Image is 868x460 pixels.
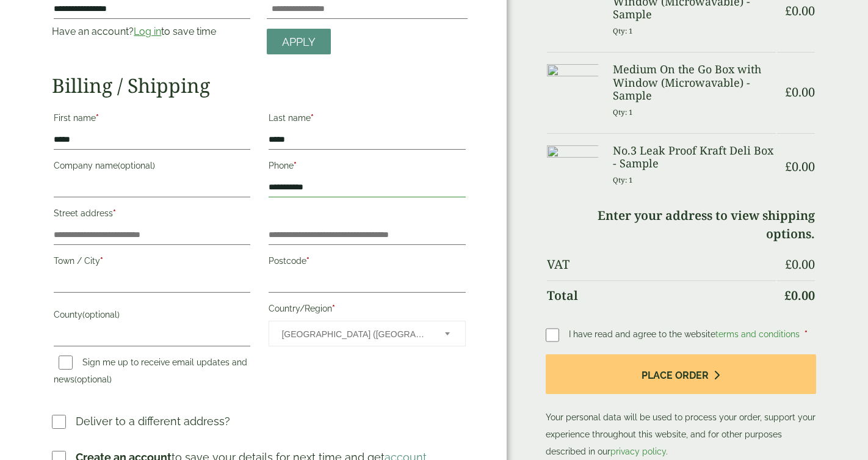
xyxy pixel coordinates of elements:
span: (optional) [82,310,120,319]
bdi: 0.00 [784,287,815,304]
label: First name [54,109,250,130]
h3: Medium On the Go Box with Window (Microwavable) - Sample [613,63,775,103]
label: Phone [269,157,465,178]
label: County [54,306,250,327]
abbr: required [805,329,808,339]
span: £ [785,2,792,19]
span: Country/Region [269,321,465,346]
a: terms and conditions [715,329,800,339]
td: Enter your address to view shipping options. [547,201,815,249]
span: £ [785,158,792,175]
span: £ [785,256,792,272]
span: £ [784,287,791,304]
bdi: 0.00 [785,2,815,19]
abbr: required [306,256,309,266]
small: Qty: 1 [613,175,633,184]
abbr: required [311,113,314,123]
th: Total [547,280,776,310]
small: Qty: 1 [613,108,633,117]
abbr: required [96,113,99,123]
span: (optional) [118,161,155,170]
p: Your personal data will be used to process your order, support your experience throughout this we... [546,354,816,460]
button: Place order [546,354,816,394]
label: Company name [54,157,250,178]
label: Country/Region [269,300,465,321]
bdi: 0.00 [785,256,815,272]
span: Apply [282,35,316,49]
abbr: required [113,208,116,218]
span: I have read and agree to the website [569,329,802,339]
p: Have an account? to save time [52,24,252,39]
span: United Kingdom (UK) [281,321,428,347]
a: privacy policy [610,447,666,456]
h2: Billing / Shipping [52,74,467,97]
p: Deliver to a different address? [76,413,230,429]
bdi: 0.00 [785,84,815,100]
a: Apply [267,29,331,55]
abbr: required [294,161,297,170]
label: Sign me up to receive email updates and news [54,357,247,388]
small: Qty: 1 [613,26,633,35]
label: Last name [269,109,465,130]
span: (optional) [74,374,112,384]
a: Log in [134,26,161,37]
th: VAT [547,250,776,279]
bdi: 0.00 [785,158,815,175]
label: Town / City [54,252,250,273]
input: Sign me up to receive email updates and news(optional) [59,356,73,370]
abbr: required [100,256,103,266]
h3: No.3 Leak Proof Kraft Deli Box - Sample [613,144,775,170]
label: Street address [54,205,250,225]
abbr: required [332,304,335,313]
span: £ [785,84,792,100]
label: Postcode [269,252,465,273]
